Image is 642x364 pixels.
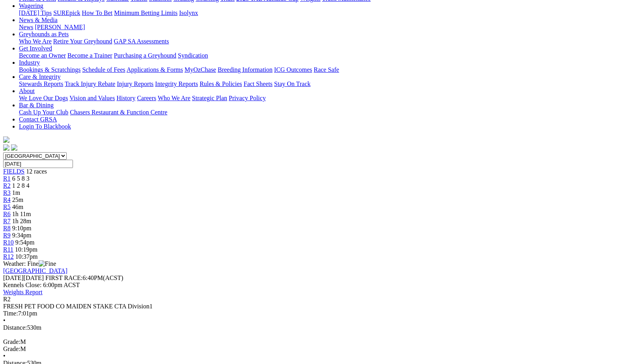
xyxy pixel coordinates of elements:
a: R6 [3,211,11,217]
span: [DATE] [3,274,24,281]
div: Greyhounds as Pets [19,38,639,45]
a: Purchasing a Greyhound [114,52,176,59]
a: Injury Reports [117,80,153,87]
span: 6 5 8 3 [12,175,30,182]
a: Rules & Policies [200,80,242,87]
a: R9 [3,232,11,239]
a: Minimum Betting Limits [114,9,177,16]
span: 12 races [26,168,47,175]
a: Stewards Reports [19,80,63,87]
a: Contact GRSA [19,116,57,123]
a: R1 [3,175,11,182]
a: Weights Report [3,289,43,295]
a: Industry [19,59,40,66]
div: Care & Integrity [19,80,639,88]
a: Track Injury Rebate [65,80,115,87]
a: R12 [3,253,14,260]
a: Stay On Track [274,80,310,87]
span: 9:54pm [15,239,35,246]
a: Syndication [178,52,208,59]
span: 1h 11m [12,211,31,217]
div: News & Media [19,24,639,31]
img: facebook.svg [3,144,9,151]
a: Wagering [19,2,43,9]
span: FIRST RACE: [45,274,82,281]
div: 7:01pm [3,310,639,317]
span: 1 2 8 4 [12,182,30,189]
span: 9:34pm [12,232,32,239]
a: News [19,24,33,30]
a: Vision and Values [69,95,115,101]
span: 1m [12,189,20,196]
a: News & Media [19,17,58,23]
span: R11 [3,246,13,253]
a: R5 [3,203,11,210]
a: Who We Are [19,38,52,45]
a: Bar & Dining [19,102,54,108]
img: Fine [39,260,56,267]
a: Breeding Information [218,66,272,73]
img: logo-grsa-white.png [3,136,9,143]
a: R2 [3,182,11,189]
a: Privacy Policy [229,95,266,101]
a: We Love Our Dogs [19,95,68,101]
span: • [3,353,6,359]
a: R3 [3,189,11,196]
a: Login To Blackbook [19,123,71,130]
span: 25m [12,196,23,203]
a: Bookings & Scratchings [19,66,80,73]
span: R2 [3,296,11,302]
span: [DATE] [3,274,44,281]
a: History [116,95,135,101]
a: [GEOGRAPHIC_DATA] [3,267,67,274]
a: Integrity Reports [155,80,198,87]
a: R10 [3,239,14,246]
a: [PERSON_NAME] [35,24,85,30]
div: Get Involved [19,52,639,59]
input: Select date [3,160,73,168]
div: About [19,95,639,102]
div: Bar & Dining [19,109,639,116]
a: FIELDS [3,168,24,175]
a: How To Bet [82,9,113,16]
span: Weather: Fine [3,260,56,267]
div: FRESH PET FOOD CO MAIDEN STAKE CTA Division1 [3,303,639,310]
a: Applications & Forms [127,66,183,73]
a: About [19,88,35,94]
a: SUREpick [53,9,80,16]
div: 530m [3,324,639,331]
div: Wagering [19,9,639,17]
div: M [3,345,639,353]
a: R8 [3,225,11,231]
a: [DATE] Tips [19,9,52,16]
span: 1h 28m [12,218,31,224]
a: Who We Are [158,95,190,101]
a: Isolynx [179,9,198,16]
a: Cash Up Your Club [19,109,68,116]
a: ICG Outcomes [274,66,312,73]
span: 6:40PM(ACST) [45,274,123,281]
a: Fact Sheets [244,80,272,87]
span: 9:10pm [12,225,32,231]
a: Chasers Restaurant & Function Centre [70,109,167,116]
img: twitter.svg [11,144,17,151]
a: Become an Owner [19,52,66,59]
a: Become a Trainer [67,52,112,59]
a: Careers [137,95,156,101]
a: Greyhounds as Pets [19,31,69,37]
a: Care & Integrity [19,73,61,80]
a: Retire Your Greyhound [53,38,112,45]
a: R4 [3,196,11,203]
span: 46m [12,203,23,210]
a: GAP SA Assessments [114,38,169,45]
a: R7 [3,218,11,224]
div: Kennels Close: 6:00pm ACST [3,282,639,289]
